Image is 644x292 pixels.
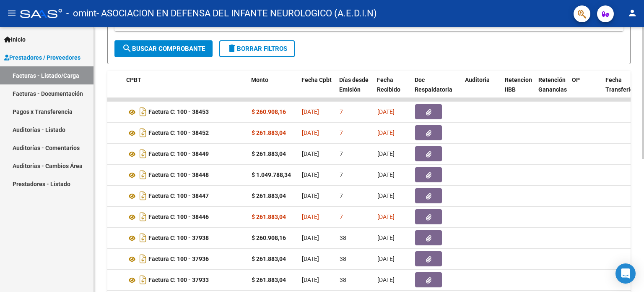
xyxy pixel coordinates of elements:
[302,234,319,241] span: [DATE]
[96,4,377,23] span: - ASOCIACION EN DEFENSA DEL INFANTE NEUROLOGICO (A.E.D.I.N)
[377,108,395,115] span: [DATE]
[415,76,452,93] span: Doc Respaldatoria
[138,189,148,203] i: Descargar documento
[627,8,637,18] mat-icon: person
[66,4,96,23] span: - omint
[336,71,374,108] datatable-header-cell: Días desde Emisión
[411,71,462,108] datatable-header-cell: Doc Respaldatoria
[569,71,602,108] datatable-header-cell: OP
[252,213,286,220] strong: $ 261.883,04
[377,192,395,199] span: [DATE]
[302,129,319,136] span: [DATE]
[138,105,148,118] i: Descargar documento
[572,108,574,115] span: -
[302,192,319,199] span: [DATE]
[252,150,286,157] strong: $ 261.883,04
[252,276,286,283] strong: $ 261.883,04
[377,171,395,178] span: [DATE]
[138,252,148,266] i: Descargar documento
[252,192,286,199] strong: $ 261.883,04
[138,147,148,160] i: Descargar documento
[148,109,209,116] strong: Factura C: 100 - 38453
[148,151,209,158] strong: Factura C: 100 - 38449
[465,76,490,83] span: Auditoria
[252,234,286,241] strong: $ 260.908,16
[138,273,148,287] i: Descargar documento
[7,8,17,18] mat-icon: menu
[340,234,346,241] span: 38
[572,171,574,178] span: -
[148,130,209,137] strong: Factura C: 100 - 38452
[377,276,395,283] span: [DATE]
[227,43,237,53] mat-icon: delete
[148,235,209,242] strong: Factura C: 100 - 37938
[340,255,346,262] span: 38
[122,43,132,53] mat-icon: search
[572,192,574,199] span: -
[114,40,213,57] button: Buscar Comprobante
[138,210,148,224] i: Descargar documento
[298,71,336,108] datatable-header-cell: Fecha Cpbt
[252,171,291,178] strong: $ 1.049.788,34
[148,277,209,284] strong: Factura C: 100 - 37933
[340,192,343,199] span: 7
[252,108,286,115] strong: $ 260.908,16
[340,171,343,178] span: 7
[501,71,535,108] datatable-header-cell: Retencion IIBB
[301,76,332,83] span: Fecha Cpbt
[122,45,205,53] span: Buscar Comprobante
[377,76,400,93] span: Fecha Recibido
[148,214,209,221] strong: Factura C: 100 - 38446
[505,76,532,93] span: Retencion IIBB
[572,234,574,241] span: -
[148,193,209,200] strong: Factura C: 100 - 38447
[572,150,574,157] span: -
[572,276,574,283] span: -
[377,234,395,241] span: [DATE]
[302,108,319,115] span: [DATE]
[123,71,248,108] datatable-header-cell: CPBT
[302,255,319,262] span: [DATE]
[138,126,148,139] i: Descargar documento
[302,150,319,157] span: [DATE]
[302,171,319,178] span: [DATE]
[572,255,574,262] span: -
[340,150,343,157] span: 7
[4,53,80,62] span: Prestadores / Proveedores
[227,45,287,53] span: Borrar Filtros
[462,71,501,108] datatable-header-cell: Auditoria
[339,76,369,93] span: Días desde Emisión
[605,76,637,93] span: Fecha Transferido
[377,213,395,220] span: [DATE]
[219,40,295,57] button: Borrar Filtros
[374,71,411,108] datatable-header-cell: Fecha Recibido
[572,76,580,83] span: OP
[148,256,209,263] strong: Factura C: 100 - 37936
[138,231,148,245] i: Descargar documento
[340,108,343,115] span: 7
[340,213,343,220] span: 7
[248,71,298,108] datatable-header-cell: Monto
[377,255,395,262] span: [DATE]
[302,276,319,283] span: [DATE]
[302,213,319,220] span: [DATE]
[572,213,574,220] span: -
[615,263,636,284] div: Open Intercom Messenger
[572,129,574,136] span: -
[4,35,26,44] span: Inicio
[377,150,395,157] span: [DATE]
[535,71,569,108] datatable-header-cell: Retención Ganancias
[377,129,395,136] span: [DATE]
[252,255,286,262] strong: $ 261.883,04
[340,129,343,136] span: 7
[538,76,567,93] span: Retención Ganancias
[252,129,286,136] strong: $ 261.883,04
[340,276,346,283] span: 38
[126,76,141,83] span: CPBT
[138,168,148,182] i: Descargar documento
[251,76,268,83] span: Monto
[148,172,209,179] strong: Factura C: 100 - 38448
